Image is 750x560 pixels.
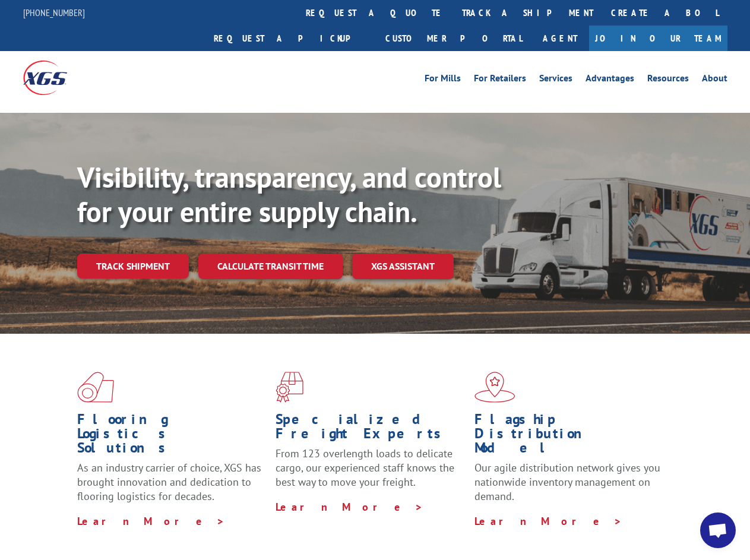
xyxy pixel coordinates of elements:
span: Our agile distribution network gives you nationwide inventory management on demand. [474,461,660,503]
p: From 123 overlength loads to delicate cargo, our experienced staff knows the best way to move you... [276,447,465,499]
a: About [702,74,727,87]
img: xgs-icon-flagship-distribution-model-red [474,372,515,403]
a: Learn More > [474,514,622,528]
a: Track shipment [77,254,189,279]
a: For Mills [425,74,461,87]
b: Visibility, transparency, and control for your entire supply chain. [77,159,501,230]
a: Services [539,74,572,87]
span: As an industry carrier of choice, XGS has brought innovation and dedication to flooring logistics... [77,461,261,503]
a: Customer Portal [376,26,531,51]
a: XGS ASSISTANT [352,254,454,279]
h1: Specialized Freight Experts [276,412,465,447]
a: Agent [531,26,589,51]
a: For Retailers [474,74,526,87]
h1: Flagship Distribution Model [474,412,664,461]
img: xgs-icon-total-supply-chain-intelligence-red [77,372,114,403]
a: Join Our Team [589,26,727,51]
h1: Flooring Logistics Solutions [77,412,267,461]
a: Calculate transit time [198,254,343,279]
a: Learn More > [276,500,423,514]
a: Advantages [586,74,634,87]
a: Resources [647,74,689,87]
div: Open chat [700,512,736,548]
a: Learn More > [77,514,225,528]
a: [PHONE_NUMBER] [23,7,85,18]
a: Request a pickup [205,26,376,51]
img: xgs-icon-focused-on-flooring-red [276,372,303,403]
